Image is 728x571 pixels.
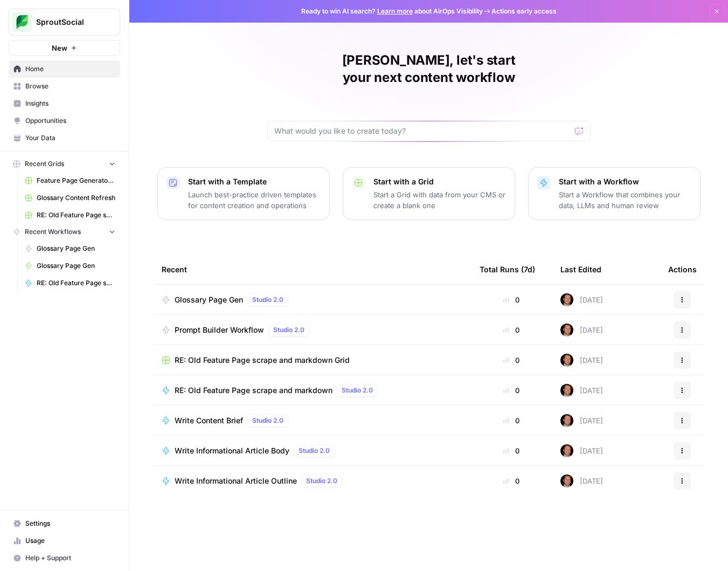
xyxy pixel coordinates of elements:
span: Ready to win AI search? about AirOps Visibility [301,6,483,16]
span: Prompt Builder Workflow [175,325,264,335]
img: nq2kc3u3u5yccw6vvrfdeusiiz4x [560,474,573,487]
span: Opportunities [25,116,115,126]
button: Workspace: SproutSocial [9,9,120,36]
a: RE: Old Feature Page scrape and markdown Grid [20,207,120,224]
a: Glossary Page Gen [20,240,120,257]
div: 0 [480,355,543,366]
span: Glossary Content Refresh [37,193,115,203]
div: Actions [668,254,697,284]
span: Browse [25,81,115,91]
img: nq2kc3u3u5yccw6vvrfdeusiiz4x [560,293,573,306]
span: RE: Old Feature Page scrape and markdown Grid [175,355,350,366]
span: RE: Old Feature Page scrape and markdown [175,385,332,396]
button: Help + Support [9,549,120,567]
button: Start with a GridStart a Grid with data from your CMS or create a blank one [343,167,515,220]
span: RE: Old Feature Page scrape and markdown [37,278,115,288]
span: Recent Grids [25,159,64,169]
a: Glossary Page GenStudio 2.0 [162,293,462,306]
a: Feature Page Generator Grid [20,172,120,189]
div: [DATE] [560,444,603,457]
img: nq2kc3u3u5yccw6vvrfdeusiiz4x [560,384,573,397]
div: 0 [480,445,543,456]
span: Write Informational Article Outline [175,476,297,486]
h1: [PERSON_NAME], let's start your next content workflow [267,52,591,86]
span: SproutSocial [36,17,101,27]
a: Opportunities [9,112,120,129]
div: 0 [480,325,543,335]
span: Write Content Brief [175,415,243,426]
div: [DATE] [560,384,603,397]
span: Studio 2.0 [306,476,337,486]
span: Settings [25,519,115,528]
a: Prompt Builder WorkflowStudio 2.0 [162,324,462,336]
a: Your Data [9,129,120,147]
button: Recent Workflows [9,224,120,240]
span: Write Informational Article Body [175,445,289,456]
input: What would you like to create today? [274,126,571,136]
div: [DATE] [560,293,603,306]
a: RE: Old Feature Page scrape and markdownStudio 2.0 [162,384,462,397]
span: Help + Support [25,553,115,563]
div: [DATE] [560,414,603,427]
a: Write Informational Article OutlineStudio 2.0 [162,474,462,487]
span: Glossary Page Gen [175,294,243,305]
span: Actions early access [491,6,557,16]
div: Last Edited [560,254,601,284]
span: Studio 2.0 [252,295,283,305]
span: Studio 2.0 [273,325,304,335]
div: 0 [480,476,543,486]
span: Home [25,64,115,74]
span: Studio 2.0 [252,416,283,425]
span: New [52,43,67,53]
button: Recent Grids [9,156,120,172]
span: Glossary Page Gen [37,261,115,271]
p: Launch best-practice driven templates for content creation and operations [188,189,321,211]
span: RE: Old Feature Page scrape and markdown Grid [37,210,115,220]
p: Start with a Template [188,176,321,187]
span: Glossary Page Gen [37,244,115,253]
div: 0 [480,294,543,305]
span: Studio 2.0 [342,386,373,395]
img: nq2kc3u3u5yccw6vvrfdeusiiz4x [560,414,573,427]
p: Start a Workflow that combines your data, LLMs and human review [559,189,691,211]
img: nq2kc3u3u5yccw6vvrfdeusiiz4x [560,324,573,336]
p: Start with a Workflow [559,176,691,187]
button: New [9,40,120,56]
div: [DATE] [560,474,603,487]
a: Write Informational Article BodyStudio 2.0 [162,444,462,457]
div: [DATE] [560,354,603,367]
a: Write Content BriefStudio 2.0 [162,414,462,427]
span: Studio 2.0 [299,446,330,456]
div: 0 [480,415,543,426]
div: Recent [162,254,462,284]
button: Start with a WorkflowStart a Workflow that combines your data, LLMs and human review [528,167,701,220]
img: nq2kc3u3u5yccw6vvrfdeusiiz4x [560,354,573,367]
a: Glossary Content Refresh [20,189,120,207]
a: Insights [9,95,120,112]
a: Learn more [377,7,413,15]
a: RE: Old Feature Page scrape and markdown [20,274,120,292]
p: Start a Grid with data from your CMS or create a blank one [373,189,506,211]
span: Feature Page Generator Grid [37,176,115,185]
button: Start with a TemplateLaunch best-practice driven templates for content creation and operations [157,167,330,220]
a: Glossary Page Gen [20,257,120,274]
div: [DATE] [560,324,603,336]
span: Your Data [25,133,115,143]
span: Recent Workflows [25,227,81,237]
a: Settings [9,515,120,532]
a: Home [9,60,120,78]
div: 0 [480,385,543,396]
p: Start with a Grid [373,176,506,187]
a: Browse [9,78,120,95]
div: Total Runs (7d) [480,254,535,284]
img: SproutSocial Logo [12,12,32,32]
span: Insights [25,99,115,108]
img: nq2kc3u3u5yccw6vvrfdeusiiz4x [560,444,573,457]
span: Usage [25,536,115,546]
a: Usage [9,532,120,549]
a: RE: Old Feature Page scrape and markdown Grid [162,355,462,366]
